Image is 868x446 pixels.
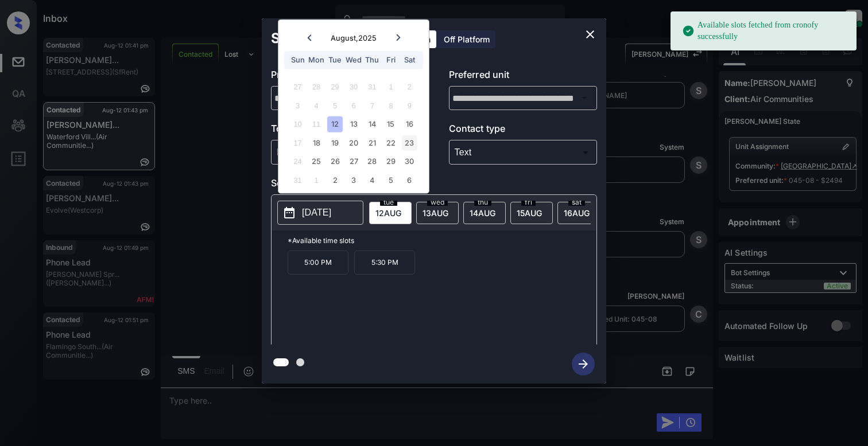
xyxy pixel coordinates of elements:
div: Choose Saturday, August 16th, 2025 [402,116,417,132]
div: Choose Tuesday, August 19th, 2025 [327,135,343,150]
div: date-select [416,202,459,224]
span: tue [380,199,397,206]
div: Not available Sunday, July 27th, 2025 [290,79,305,95]
div: Thu [365,52,380,68]
div: Choose Tuesday, September 2nd, 2025 [327,172,343,187]
div: Choose Friday, August 15th, 2025 [383,116,398,132]
div: Choose Thursday, September 4th, 2025 [365,172,380,187]
p: 5:00 PM [288,251,348,275]
div: Choose Friday, August 22nd, 2025 [383,135,398,150]
button: close [579,23,602,46]
div: Mon [308,52,324,68]
div: Not available Tuesday, August 5th, 2025 [327,97,343,113]
div: Not available Monday, July 28th, 2025 [308,79,324,95]
div: date-select [369,202,412,224]
span: 16 AUG [564,208,590,218]
button: [DATE] [277,201,363,225]
div: date-select [510,202,553,224]
span: thu [474,199,491,206]
div: Wed [346,52,361,68]
div: Choose Monday, August 25th, 2025 [308,154,324,169]
p: Preferred community [271,68,420,86]
div: Not available Friday, August 8th, 2025 [383,97,398,113]
div: In Person [274,143,417,162]
div: Choose Thursday, August 28th, 2025 [365,154,380,169]
div: Choose Saturday, August 23rd, 2025 [402,135,417,150]
div: Available slots fetched from cronofy successfully [682,15,847,47]
div: Sun [290,52,305,68]
div: Choose Wednesday, August 20th, 2025 [346,135,361,150]
span: 12 AUG [375,208,401,218]
div: Choose Wednesday, August 13th, 2025 [346,116,361,132]
div: Choose Friday, September 5th, 2025 [383,172,398,187]
button: btn-next [565,349,602,379]
div: Not available Monday, August 11th, 2025 [308,116,324,132]
div: Choose Thursday, August 21st, 2025 [365,135,380,150]
div: Not available Sunday, August 31st, 2025 [290,172,305,187]
p: Contact type [449,122,598,140]
div: month 2025-08 [282,77,425,189]
div: Choose Tuesday, August 26th, 2025 [327,154,343,169]
div: Not available Monday, August 4th, 2025 [308,97,324,113]
div: Choose Saturday, August 30th, 2025 [402,154,417,169]
div: Not available Saturday, August 9th, 2025 [402,97,417,113]
div: Choose Friday, August 29th, 2025 [383,154,398,169]
span: wed [427,199,448,206]
span: sat [568,199,585,206]
p: Tour type [271,122,420,140]
span: 14 AUG [470,208,495,218]
div: Not available Tuesday, July 29th, 2025 [327,79,343,95]
div: Text [452,143,595,162]
div: Choose Wednesday, August 27th, 2025 [346,154,361,169]
div: Choose Wednesday, September 3rd, 2025 [346,172,361,187]
p: Preferred unit [449,68,598,86]
div: Not available Sunday, August 10th, 2025 [290,116,305,132]
div: Not available Saturday, August 2nd, 2025 [402,79,417,95]
div: Off Platform [438,30,495,48]
div: Choose Thursday, August 14th, 2025 [365,116,380,132]
div: Choose Tuesday, August 12th, 2025 [327,116,343,132]
div: Sat [402,52,417,68]
p: [DATE] [302,206,331,220]
div: Choose Monday, August 18th, 2025 [308,135,324,150]
span: 15 AUG [517,208,542,218]
div: Not available Thursday, July 31st, 2025 [365,79,380,95]
div: Not available Wednesday, July 30th, 2025 [346,79,361,95]
div: Not available Sunday, August 24th, 2025 [290,154,305,169]
h2: Schedule Tour [262,18,379,58]
div: Not available Friday, August 1st, 2025 [383,79,398,95]
div: Not available Thursday, August 7th, 2025 [365,97,380,113]
div: Fri [383,52,398,68]
div: date-select [463,202,506,224]
div: Not available Wednesday, August 6th, 2025 [346,97,361,113]
div: Not available Monday, September 1st, 2025 [308,172,324,187]
p: 5:30 PM [354,251,415,275]
p: *Available time slots [288,230,596,251]
div: Tue [327,52,343,68]
div: Choose Saturday, September 6th, 2025 [402,172,417,187]
div: date-select [557,202,600,224]
span: fri [521,199,536,206]
div: Not available Sunday, August 3rd, 2025 [290,97,305,113]
div: Not available Sunday, August 17th, 2025 [290,135,305,150]
p: Select slot [271,176,597,194]
span: 13 AUG [423,208,448,218]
